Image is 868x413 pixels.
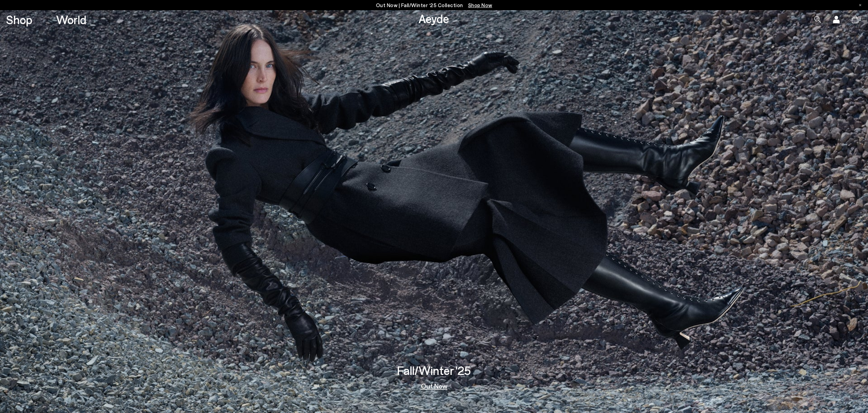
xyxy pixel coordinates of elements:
[397,364,471,376] h3: Fall/Winter '25
[419,11,449,25] a: Aeyde
[421,382,447,389] a: Out Now
[852,16,858,23] a: 2
[468,2,492,8] span: Navigate to /collections/new-in
[56,14,86,25] a: World
[858,18,862,21] span: 2
[376,1,492,10] p: Out Now | Fall/Winter ‘25 Collection
[6,14,32,25] a: Shop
